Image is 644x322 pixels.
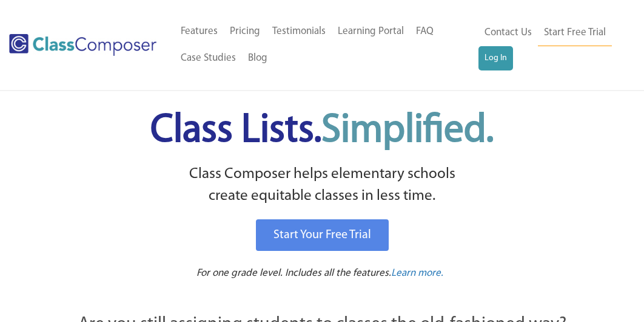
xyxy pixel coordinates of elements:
a: Features [175,18,224,45]
a: Start Your Free Trial [256,219,389,251]
a: Pricing [224,18,266,45]
a: Blog [242,45,273,72]
a: FAQ [410,18,440,45]
a: Learn more. [391,266,443,281]
a: Start Free Trial [538,19,612,47]
a: Log In [478,46,513,70]
p: Class Composer helps elementary schools create equitable classes in less time. [12,163,632,208]
a: Case Studies [175,45,242,72]
nav: Header Menu [175,18,478,72]
a: Learning Portal [332,18,410,45]
span: Simplified. [321,111,494,151]
span: Learn more. [391,268,443,278]
span: Start Your Free Trial [273,229,371,241]
span: Class Lists. [150,111,494,151]
nav: Header Menu [478,19,626,70]
span: For one grade level. Includes all the features. [196,268,391,278]
a: Contact Us [478,19,538,46]
a: Testimonials [266,18,332,45]
img: Class Composer [9,34,156,56]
